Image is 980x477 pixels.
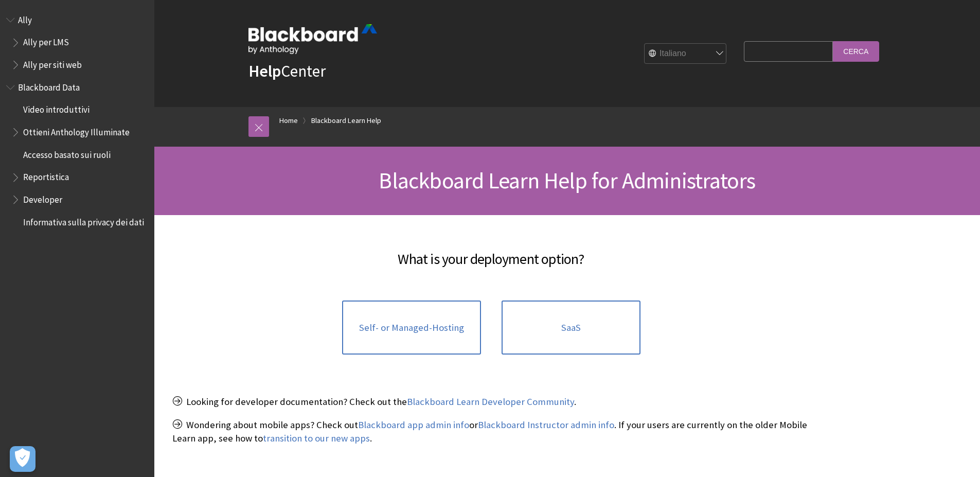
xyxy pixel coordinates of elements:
[172,236,810,270] h2: What is your deployment option?
[18,79,80,93] span: Blackboard Data
[23,214,144,227] span: Informativa sulla privacy dei dati
[645,44,727,64] select: Site Language Selector
[23,169,69,183] span: Reportistica
[342,301,481,355] a: Self- or Managed-Hosting
[23,101,90,115] span: Video introduttivi
[359,322,464,333] span: Self- or Managed-Hosting
[279,114,298,127] a: Home
[248,61,281,81] strong: Help
[358,419,469,431] a: Blackboard app admin info
[172,418,810,445] p: Wondering about mobile apps? Check out or . If your users are currently on the older Mobile Learn...
[833,41,879,61] input: Cerca
[23,34,69,48] span: Ally per LMS
[23,56,82,70] span: Ally per siti web
[23,123,130,137] span: Ottieni Anthology Illuminate
[561,322,581,333] span: SaaS
[172,395,810,409] p: Looking for developer documentation? Check out the .
[18,11,32,25] span: Ally
[407,396,574,408] a: Blackboard Learn Developer Community
[248,61,326,81] a: HelpCenter
[6,79,148,231] nav: Book outline for Anthology Illuminate
[478,419,614,431] a: Blackboard Instructor admin info
[23,191,62,205] span: Developer
[10,446,35,472] button: Apri preferenze
[248,24,377,54] img: Blackboard by Anthology
[23,146,111,160] span: Accesso basato sui ruoli
[6,11,148,74] nav: Book outline for Anthology Ally Help
[311,114,381,127] a: Blackboard Learn Help
[502,301,640,355] a: SaaS
[263,432,370,445] a: transition to our new apps
[379,166,755,195] span: Blackboard Learn Help for Administrators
